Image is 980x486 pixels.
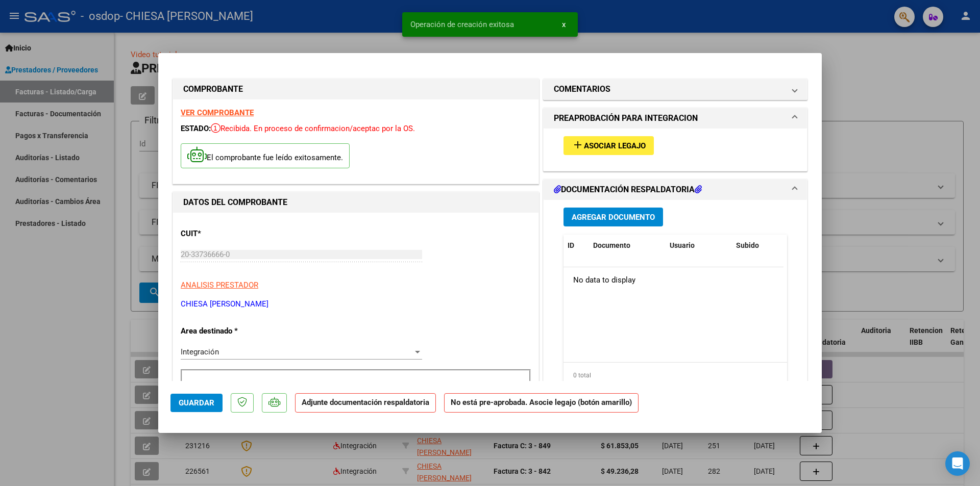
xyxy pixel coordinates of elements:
[732,235,783,257] datatable-header-cell: Subido
[179,398,214,407] span: Guardar
[544,79,807,99] mat-expansion-panel-header: COMENTARIOS
[183,197,287,207] strong: DATOS DEL COMPROBANTE
[181,280,258,290] span: ANALISIS PRESTADOR
[593,241,630,249] span: Documento
[181,298,531,310] p: CHIESA [PERSON_NAME]
[666,235,732,257] datatable-header-cell: Usuario
[181,108,254,117] a: VER COMPROBANTE
[554,112,698,124] h1: PREAPROBACIÓN PARA INTEGRACION
[554,83,610,95] h1: COMENTARIOS
[589,235,666,257] datatable-header-cell: Documento
[783,235,834,257] datatable-header-cell: Acción
[563,208,663,226] button: Agregar Documento
[544,180,807,200] mat-expansion-panel-header: DOCUMENTACIÓN RESPALDATORIA
[554,184,702,196] h1: DOCUMENTACIÓN RESPALDATORIA
[572,213,655,222] span: Agregar Documento
[563,235,589,257] datatable-header-cell: ID
[183,84,243,94] strong: COMPROBANTE
[544,200,807,412] div: DOCUMENTACIÓN RESPALDATORIA
[302,398,429,407] strong: Adjunte documentación respaldatoria
[563,363,787,388] div: 0 total
[670,241,695,249] span: Usuario
[736,241,759,249] span: Subido
[544,108,807,129] mat-expansion-panel-header: PREAPROBACIÓN PARA INTEGRACION
[945,451,970,476] div: Open Intercom Messenger
[562,20,566,29] span: x
[554,15,574,34] button: x
[563,136,654,155] button: Asociar Legajo
[584,141,646,150] span: Asociar Legajo
[572,139,584,151] mat-icon: add
[444,393,639,413] strong: No está pre-aprobada. Asocie legajo (botón amarillo)
[563,267,783,293] div: No data to display
[544,129,807,171] div: PREAPROBACIÓN PARA INTEGRACION
[568,241,574,249] span: ID
[170,394,223,412] button: Guardar
[211,124,415,133] span: Recibida. En proceso de confirmacion/aceptac por la OS.
[181,228,286,240] p: CUIT
[181,124,211,133] span: ESTADO:
[410,19,514,30] span: Operación de creación exitosa
[181,143,350,168] p: El comprobante fue leído exitosamente.
[181,325,286,337] p: Area destinado *
[181,347,219,356] span: Integración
